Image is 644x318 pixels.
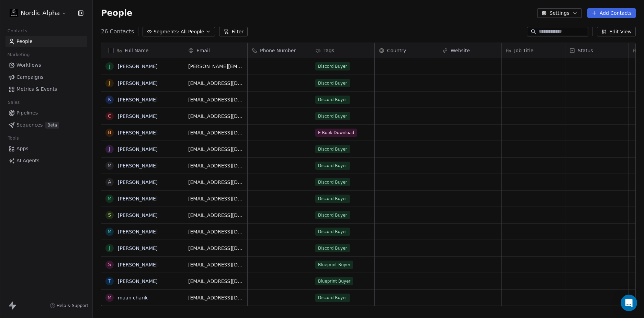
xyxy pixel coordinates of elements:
div: C [108,112,111,120]
span: Discord Buyer [315,228,350,236]
a: [PERSON_NAME] [118,113,158,119]
button: Nordic Alpha [8,7,68,19]
a: maan charik [118,295,148,300]
a: [PERSON_NAME] [118,196,158,201]
span: Discord Buyer [315,62,350,70]
a: Workflows [5,59,87,71]
span: Discord Buyer [315,112,350,120]
img: Nordic%20Alpha%20Discord%20Icon.png [10,9,18,17]
div: m [108,294,112,301]
span: All People [181,28,204,35]
span: Discord Buyer [315,244,350,252]
a: [PERSON_NAME] [118,245,158,251]
span: [EMAIL_ADDRESS][DOMAIN_NAME] [188,261,243,268]
span: Country [387,47,406,54]
div: M [108,228,112,235]
a: Help & Support [50,303,88,308]
span: Apps [16,145,29,152]
a: SequencesBeta [5,119,87,131]
a: Apps [5,143,87,154]
span: Marketing [4,50,33,60]
span: Sales [5,97,23,108]
div: Email [184,43,247,58]
div: J [109,79,110,87]
span: Discord Buyer [315,294,350,302]
span: Job Title [514,47,533,54]
span: Website [451,47,470,54]
span: Sequences [16,121,43,129]
button: Edit View [597,27,636,36]
span: Status [578,47,593,54]
span: Discord Buyer [315,195,350,203]
span: Discord Buyer [315,211,350,219]
span: [EMAIL_ADDRESS][DOMAIN_NAME] [188,228,243,235]
div: B [108,129,111,136]
div: K [108,96,111,103]
div: Country [375,43,438,58]
span: [EMAIL_ADDRESS][DOMAIN_NAME] [188,113,243,120]
span: Discord Buyer [315,96,350,104]
a: [PERSON_NAME] [118,262,158,267]
span: [EMAIL_ADDRESS][DOMAIN_NAME] [188,245,243,252]
span: Segments: [154,28,179,35]
span: Beta [45,122,59,129]
span: Full Name [125,47,149,54]
button: Add Contacts [587,8,636,18]
button: Filter [219,27,248,36]
a: Campaigns [5,72,87,83]
span: Blueprint Buyer [315,277,353,285]
span: Nordic Alpha [21,9,60,18]
span: Email [196,47,210,54]
span: Discord Buyer [315,79,350,87]
span: [PERSON_NAME][EMAIL_ADDRESS][DOMAIN_NAME] [188,63,243,70]
span: [EMAIL_ADDRESS][DOMAIN_NAME] [188,195,243,202]
a: People [5,36,87,47]
span: Discord Buyer [315,145,350,153]
a: [PERSON_NAME] [118,130,158,135]
a: [PERSON_NAME] [118,229,158,234]
div: Full Name [101,43,184,58]
span: [EMAIL_ADDRESS][DOMAIN_NAME] [188,96,243,103]
span: E-Book Download [315,129,357,137]
span: Metrics & Events [16,86,57,93]
div: S [108,211,111,219]
a: AI Agents [5,155,87,166]
a: [PERSON_NAME] [118,212,158,218]
span: [EMAIL_ADDRESS][DOMAIN_NAME] [188,278,243,285]
a: [PERSON_NAME] [118,80,158,86]
a: [PERSON_NAME] [118,163,158,168]
div: Tags [311,43,374,58]
div: S [108,261,111,268]
span: People [16,38,33,45]
div: Website [438,43,501,58]
div: J [109,244,110,252]
button: Settings [537,8,581,18]
span: [EMAIL_ADDRESS][DOMAIN_NAME] [188,146,243,153]
span: [EMAIL_ADDRESS][DOMAIN_NAME] [188,294,243,301]
span: 26 Contacts [101,28,134,36]
div: T [108,277,111,285]
div: J [109,63,110,70]
span: Discord Buyer [315,162,350,170]
div: grid [101,58,184,306]
a: [PERSON_NAME] [118,64,158,69]
span: Help & Support [57,303,88,308]
span: Pipelines [16,109,38,117]
div: Open Intercom Messenger [621,295,637,311]
div: m [108,162,112,169]
span: [EMAIL_ADDRESS][DOMAIN_NAME] [188,179,243,186]
span: [EMAIL_ADDRESS][DOMAIN_NAME] [188,80,243,87]
span: Tools [5,133,22,143]
span: [EMAIL_ADDRESS][DOMAIN_NAME] [188,129,243,136]
a: Pipelines [5,107,87,119]
span: Contacts [4,26,30,36]
a: Metrics & Events [5,84,87,95]
div: A [108,178,111,186]
span: Discord Buyer [315,178,350,186]
a: [PERSON_NAME] [118,179,158,185]
span: Tags [324,47,334,54]
div: Status [565,43,629,58]
div: Job Title [502,43,565,58]
span: People [101,8,132,18]
div: M [108,195,112,202]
